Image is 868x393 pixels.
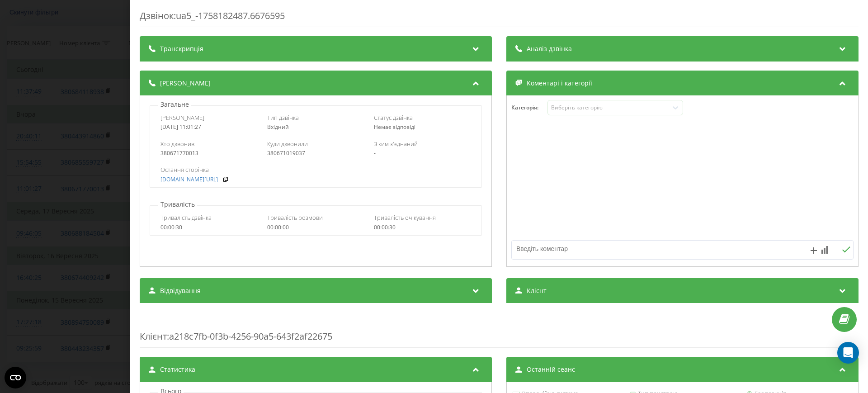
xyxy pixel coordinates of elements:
[374,123,415,131] span: Немає відповіді
[527,365,575,374] span: Останній сеанс
[5,367,26,388] button: Open CMP widget
[374,114,413,122] span: Статус дзвінка
[527,79,592,88] span: Коментарі і категорії
[267,224,364,231] div: 00:00:00
[511,104,547,111] h4: Категорія :
[160,150,258,156] div: 380671770013
[160,224,258,231] div: 00:00:30
[267,150,364,156] div: 380671019037
[158,100,191,109] p: Загальне
[160,176,218,183] a: [DOMAIN_NAME][URL]
[140,9,859,27] div: Дзвінок : ua5_-1758182487.6676595
[527,286,547,295] span: Клієнт
[374,213,436,222] span: Тривалість очікування
[267,140,308,148] span: Куди дзвонили
[374,150,471,156] div: -
[551,104,664,111] div: Виберіть категорію
[140,330,167,342] span: Клієнт
[160,114,204,122] span: [PERSON_NAME]
[267,213,323,222] span: Тривалість розмови
[160,140,194,148] span: Хто дзвонив
[837,342,859,364] div: Open Intercom Messenger
[160,365,195,374] span: Статистика
[158,200,197,209] p: Тривалість
[374,140,418,148] span: З ким з'єднаний
[160,213,212,222] span: Тривалість дзвінка
[160,79,211,88] span: [PERSON_NAME]
[267,123,289,131] span: Вхідний
[160,124,258,130] div: [DATE] 11:01:27
[267,114,299,122] span: Тип дзвінка
[160,44,203,53] span: Транскрипція
[374,224,471,231] div: 00:00:30
[160,166,209,174] span: Остання сторінка
[527,44,572,53] span: Аналіз дзвінка
[140,312,859,348] div: : a218c7fb-0f3b-4256-90a5-643f2af22675
[160,286,201,295] span: Відвідування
